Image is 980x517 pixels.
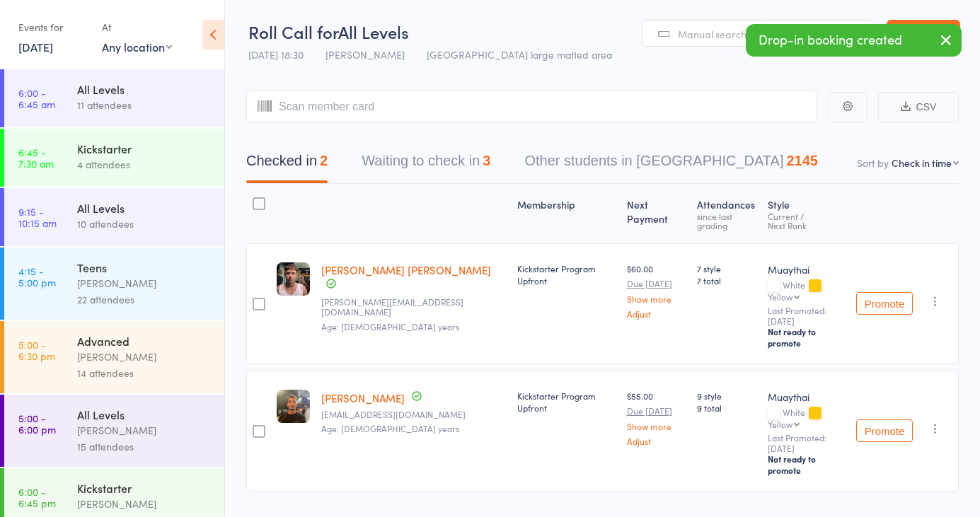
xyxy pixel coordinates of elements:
div: [PERSON_NAME] [77,422,212,438]
div: $60.00 [627,262,686,318]
div: At [102,16,172,39]
span: [PERSON_NAME] [325,47,405,62]
span: 7 total [697,274,756,286]
button: Promote [856,419,913,442]
label: Sort by [857,156,889,170]
div: Yellow [768,419,792,429]
div: All Levels [77,81,212,97]
button: CSV [878,92,959,122]
div: Not ready to promote [768,326,845,349]
div: Check in time [892,156,952,170]
div: [PERSON_NAME] [77,275,212,291]
div: White [768,280,845,301]
button: Promote [856,292,913,315]
small: cooper.lynch06@gmail.com [321,297,506,318]
div: Kickstarter Program Upfront [517,390,616,414]
a: Show more [627,422,686,431]
a: Show more [627,294,686,303]
a: 4:15 -5:00 pmTeens[PERSON_NAME]22 attendees [4,248,224,320]
div: Muaythai [768,390,845,404]
span: 9 style [697,390,756,402]
small: Last Promoted: [DATE] [768,306,845,326]
span: Age: [DEMOGRAPHIC_DATA] years [321,320,459,332]
div: White [768,407,845,429]
span: Age: [DEMOGRAPHIC_DATA] years [321,422,459,434]
div: 11 attendees [77,97,212,113]
span: [DATE] 18:30 [248,47,304,62]
div: 2145 [786,153,818,168]
small: em.jarjar@gmail.com [321,409,506,419]
div: Any location [102,39,172,54]
time: 6:00 - 6:45 am [18,87,55,110]
div: Next Payment [621,190,691,237]
time: 6:00 - 6:45 pm [18,486,56,509]
div: Style [762,190,851,237]
span: [GEOGRAPHIC_DATA] large matted area [427,47,612,62]
small: Due [DATE] [627,279,686,289]
button: Other students in [GEOGRAPHIC_DATA]2145 [524,146,818,183]
div: All Levels [77,407,212,422]
time: 5:00 - 6:30 pm [18,339,55,361]
time: 6:45 - 7:30 am [18,146,54,169]
span: Roll Call for [248,20,338,43]
a: 9:15 -10:15 amAll Levels10 attendees [4,188,224,246]
span: All Levels [338,20,409,43]
div: $55.00 [627,390,686,446]
a: Adjust [627,436,686,446]
div: Advanced [77,333,212,349]
a: 5:00 -6:30 pmAdvanced[PERSON_NAME]14 attendees [4,321,224,393]
small: Last Promoted: [DATE] [768,433,845,453]
div: Muaythai [768,262,845,277]
div: 14 attendees [77,365,212,381]
input: Scan member card [246,91,817,123]
div: Events for [18,16,88,39]
div: 2 [320,153,328,168]
button: Waiting to check in3 [362,146,490,183]
small: Due [DATE] [627,406,686,416]
div: 22 attendees [77,291,212,308]
a: [DATE] [18,39,53,54]
div: Not ready to promote [768,453,845,476]
a: 6:45 -7:30 amKickstarter4 attendees [4,129,224,187]
div: 3 [483,153,490,168]
div: All Levels [77,200,212,216]
div: Current / Next Rank [768,211,845,230]
div: Membership [512,190,621,237]
div: Drop-in booking created [746,24,962,57]
div: Atten­dances [691,190,762,237]
a: Adjust [627,309,686,318]
a: Exit roll call [887,20,960,48]
button: Checked in2 [246,146,328,183]
img: image1758612166.png [277,390,310,423]
a: [PERSON_NAME] [321,390,405,405]
div: [PERSON_NAME] [77,496,212,512]
div: Teens [77,260,212,275]
span: 9 total [697,402,756,414]
div: [PERSON_NAME] [77,349,212,365]
div: Yellow [768,292,792,301]
time: 5:00 - 6:00 pm [18,412,56,435]
div: Kickstarter [77,141,212,156]
div: Kickstarter Program Upfront [517,262,616,286]
img: image1759220188.png [277,262,310,296]
a: [PERSON_NAME] [PERSON_NAME] [321,262,491,277]
time: 9:15 - 10:15 am [18,206,57,228]
span: 7 style [697,262,756,274]
a: 6:00 -6:45 amAll Levels11 attendees [4,69,224,127]
div: since last grading [697,211,756,230]
div: 4 attendees [77,156,212,173]
span: Manual search [678,27,746,41]
div: 10 attendees [77,216,212,232]
div: 15 attendees [77,438,212,455]
time: 4:15 - 5:00 pm [18,265,56,288]
div: Kickstarter [77,480,212,496]
a: 5:00 -6:00 pmAll Levels[PERSON_NAME]15 attendees [4,395,224,467]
